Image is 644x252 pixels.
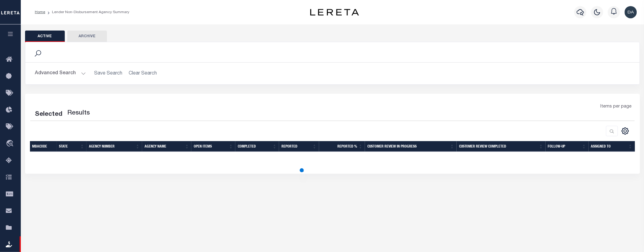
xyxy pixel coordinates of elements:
th: Agency Name [142,141,192,152]
th: Completed [235,141,279,152]
th: Agency Number [86,141,142,152]
li: Lender Non-Disbursement Agency Summary [45,9,129,15]
div: Selected [35,110,63,119]
th: State [57,141,87,152]
button: Active [25,31,65,42]
img: logo-dark.svg [310,9,359,16]
th: Assigned To [589,141,635,152]
button: Advanced Search [35,68,86,79]
label: Results [68,108,90,118]
th: Customer Review Completed [457,141,546,152]
th: Reported [279,141,319,152]
th: Follow-up [546,141,589,152]
th: Reported % [319,141,365,152]
i: travel_explore [6,140,16,148]
th: MBACode [30,141,57,152]
img: svg+xml;base64,PHN2ZyB4bWxucz0iaHR0cDovL3d3dy53My5vcmcvMjAwMC9zdmciIHBvaW50ZXItZXZlbnRzPSJub25lIi... [625,6,637,18]
button: Archive [67,31,107,42]
a: Home [35,10,45,14]
th: Customer Review In Progress [365,141,457,152]
th: Open Items [191,141,235,152]
span: Items per page [601,104,632,110]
